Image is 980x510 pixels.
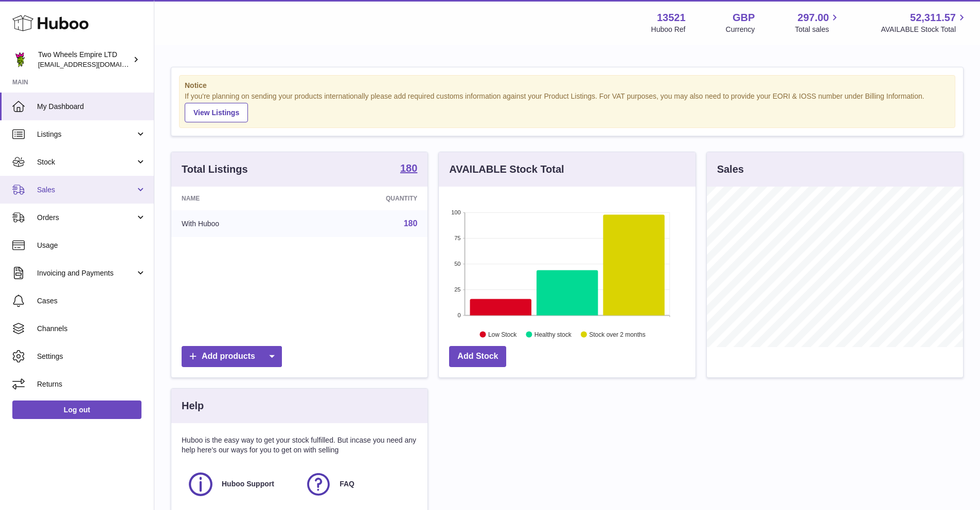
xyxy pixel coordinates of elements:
div: Two Wheels Empire LTD [38,50,131,69]
a: 297.00 Total sales [795,11,841,34]
img: justas@twowheelsempire.com [12,52,28,67]
span: Usage [37,241,146,250]
span: Sales [37,185,135,195]
span: Cases [37,296,146,306]
h3: Total Listings [182,162,248,176]
a: Huboo Support [187,470,294,498]
text: 50 [455,261,461,267]
div: Huboo Ref [651,25,686,34]
span: 297.00 [797,11,829,25]
span: AVAILABLE Stock Total [881,25,968,34]
span: Settings [37,352,146,361]
span: Huboo Support [222,479,274,489]
h3: Help [182,399,204,413]
span: Invoicing and Payments [37,268,135,278]
th: Quantity [307,187,427,210]
span: [EMAIL_ADDRESS][DOMAIN_NAME] [38,60,151,68]
span: Listings [37,130,135,139]
span: Returns [37,379,146,389]
strong: 180 [400,163,417,173]
text: 75 [455,235,461,241]
a: Log out [12,400,141,419]
span: My Dashboard [37,102,146,112]
text: Healthy stock [534,331,572,338]
a: View Listings [185,103,248,122]
span: 52,311.57 [910,11,956,25]
strong: 13521 [657,11,686,25]
span: Total sales [795,25,841,34]
a: 52,311.57 AVAILABLE Stock Total [881,11,968,34]
a: FAQ [305,470,412,498]
th: Name [171,187,307,210]
span: FAQ [340,479,354,489]
p: Huboo is the easy way to get your stock fulfilled. But incase you need any help here's our ways f... [182,435,417,455]
div: If you're planning on sending your products internationally please add required customs informati... [185,92,950,122]
text: 0 [458,312,461,318]
text: Low Stock [488,331,517,338]
td: With Huboo [171,210,307,237]
a: Add Stock [449,346,506,367]
h3: AVAILABLE Stock Total [449,162,564,176]
div: Currency [726,25,755,34]
text: 100 [451,209,460,215]
span: Channels [37,324,146,334]
a: Add products [182,346,282,367]
text: Stock over 2 months [590,331,646,338]
strong: GBP [733,11,755,25]
a: 180 [400,163,417,175]
text: 25 [455,286,461,293]
strong: Notice [185,81,950,90]
span: Stock [37,157,135,167]
span: Orders [37,213,135,223]
h3: Sales [717,162,744,176]
a: 180 [404,219,418,228]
